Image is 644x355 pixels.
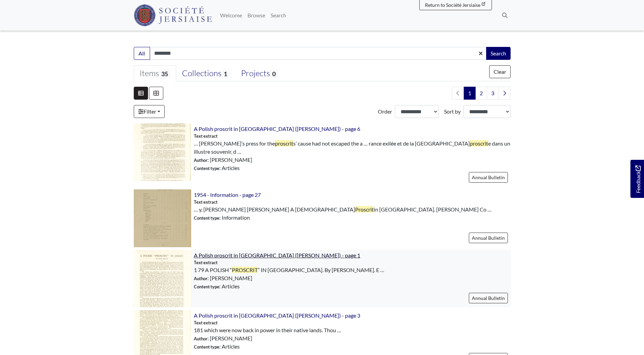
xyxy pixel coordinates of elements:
span: : Articles [194,342,240,351]
span: : Articles [194,164,240,172]
img: Société Jersiaise [134,4,212,26]
span: : [PERSON_NAME] [194,274,252,282]
a: A Polish proscrit in [GEOGRAPHIC_DATA] ([PERSON_NAME]) - page 3 [194,312,360,319]
span: Text extract [194,199,218,205]
span: … y. [PERSON_NAME] [PERSON_NAME] A [DEMOGRAPHIC_DATA] in [GEOGRAPHIC_DATA]. [PERSON_NAME] Co … [194,205,492,214]
a: Filter [134,105,165,118]
span: : [PERSON_NAME] [194,334,252,342]
a: A Polish proscrit in [GEOGRAPHIC_DATA] ([PERSON_NAME]) - page 1 [194,252,360,258]
button: Search [486,47,511,60]
a: 1954 - Information - page 27 [194,191,261,198]
span: 0 [270,69,278,78]
li: Previous page [452,87,464,100]
span: Content type [194,284,219,289]
span: Proscrit [355,206,374,213]
span: Content type [194,215,219,221]
span: 35 [159,69,170,78]
label: Order [378,107,392,116]
span: Text extract [194,259,218,266]
span: Feedback [634,165,642,193]
a: Would you like to provide feedback? [630,160,644,198]
span: Content type [194,344,219,350]
a: Goto page 2 [475,87,487,100]
span: Author [194,336,207,341]
span: 1 79 A POLISH “ ” IN [GEOGRAPHIC_DATA]. By [PERSON_NAME]. E … [194,266,384,274]
a: Browse [245,9,268,22]
a: Annual Bulletin [469,172,508,183]
a: Société Jersiaise logo [134,3,212,28]
span: Text extract [194,133,218,139]
span: : [PERSON_NAME] [194,156,252,164]
span: 181 which were now back in power in their native lands. Thou … [194,326,341,334]
a: Welcome [217,9,245,22]
span: proscrit [275,140,293,147]
img: A Polish proscrit in Jersey (Zeno Swietoslawski) - page 1 [134,250,191,307]
span: PROSCRIT [232,267,258,273]
label: Sort by [444,107,461,116]
img: 1954 - Information - page 27 [134,189,191,247]
a: Search [268,9,289,22]
span: proscrit [470,140,488,147]
span: Text extract [194,320,218,326]
button: All [134,47,150,60]
button: Clear [489,65,511,78]
div: Collections [182,68,229,79]
a: Annual Bulletin [469,293,508,303]
span: Goto page 1 [464,87,476,100]
input: Enter one or more search terms... [150,47,487,60]
span: … [PERSON_NAME]’s press for the s’ cause had not escaped the a … rance exilée et de la [GEOGRAPHI... [194,139,511,156]
div: Items [140,68,170,79]
span: Author [194,276,207,281]
nav: pagination [449,87,511,100]
a: A Polish proscrit in [GEOGRAPHIC_DATA] ([PERSON_NAME]) - page 6 [194,125,360,132]
a: Goto page 3 [487,87,499,100]
img: A Polish proscrit in Jersey (Zeno Swietoslawski) - page 6 [134,123,191,181]
a: Annual Bulletin [469,233,508,243]
span: Content type [194,166,219,171]
span: : Information [194,214,250,222]
a: Next page [498,87,511,100]
span: 1 [221,69,229,78]
div: Projects [241,68,278,79]
span: : Articles [194,282,240,290]
span: Return to Société Jersiaise [425,2,480,8]
span: Author [194,157,207,163]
